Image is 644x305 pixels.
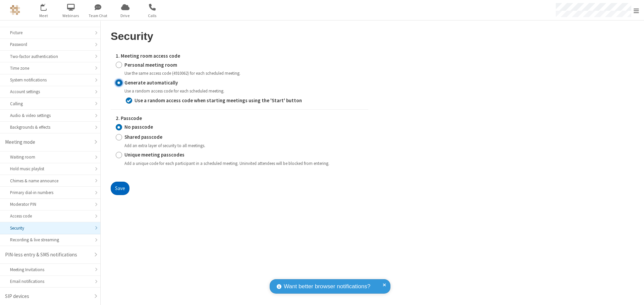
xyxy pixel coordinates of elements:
div: Add an extra layer of security to all meetings. [124,142,363,149]
strong: Generate automatically [124,79,178,86]
div: Use the same access code (4910062) for each scheduled meeting. [124,70,363,76]
div: Moderator PIN [10,201,90,207]
div: System notifications [10,77,90,83]
div: Recording & live streaming [10,237,90,243]
div: Account settings [10,88,90,95]
div: Audio & video settings [10,112,90,119]
div: Access code [10,213,90,219]
div: Two-factor authentication [10,53,90,60]
div: Password [10,41,90,48]
strong: No passcode [124,124,153,130]
div: Picture [10,29,90,36]
div: Email notifications [10,278,90,285]
span: Meet [31,13,56,19]
div: Add a unique code for each participant in a scheduled meeting. Uninvited attendees will be blocke... [124,160,363,167]
strong: Personal meeting room [124,62,177,68]
strong: Shared passcode [124,134,162,140]
strong: Unique meeting passcodes [124,151,184,158]
span: Drive [113,13,138,19]
div: Backgrounds & effects [10,124,90,130]
strong: Use a random access code when starting meetings using the 'Start' button [135,97,302,104]
span: Webinars [58,13,84,19]
div: Meeting mode [5,138,90,146]
div: Meeting Invitations [10,266,90,273]
div: Primary dial-in numbers [10,189,90,196]
div: Use a random access code for each scheduled meeting. [124,88,363,94]
span: Team Chat [86,13,111,19]
span: Want better browser notifications? [284,282,370,291]
div: Hold music playlist [10,166,90,172]
div: 12 [44,4,50,9]
div: Calling [10,101,90,107]
label: 2. Passcode [116,115,363,122]
img: QA Selenium DO NOT DELETE OR CHANGE [10,5,20,15]
button: Save [111,182,129,195]
h2: Security [111,30,368,42]
div: SIP devices [5,293,90,300]
span: Calls [140,13,165,19]
label: 1. Meeting room access code [116,52,363,60]
div: Time zone [10,65,90,71]
div: Security [10,225,90,231]
div: PIN-less entry & SMS notifications [5,251,90,259]
div: Chimes & name announce [10,178,90,184]
div: Waiting room [10,154,90,160]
